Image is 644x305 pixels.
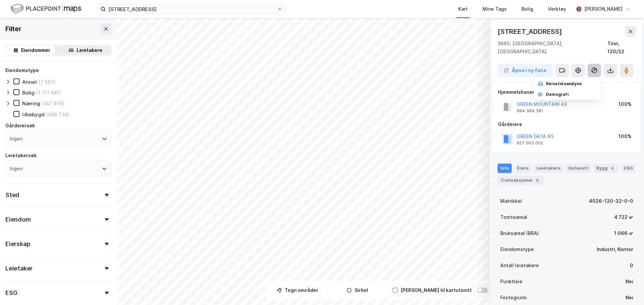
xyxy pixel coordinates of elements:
div: Sted [5,191,19,199]
div: Tomteareal [500,213,527,221]
div: Punktleie [500,278,522,286]
div: Tinn, 120/32 [607,40,636,56]
div: 827 063 002 [517,140,543,146]
div: Eiendomstype [500,245,534,253]
div: ESG [621,164,636,173]
div: Industri, Kontor [597,245,633,253]
div: [PERSON_NAME] [584,5,623,13]
div: Annet [22,79,37,85]
div: 100% [618,132,632,140]
div: Ingen [10,165,22,173]
div: Gårdeiere [498,120,636,128]
div: Bygg [594,164,618,173]
div: Transaksjoner [498,176,544,185]
div: Leietaker [5,264,33,272]
div: Demografi [546,92,568,97]
div: Info [498,164,512,173]
div: Eiendom [5,216,31,224]
div: (599 734) [46,111,70,118]
div: (7 597) [38,79,56,85]
div: 4 722 ㎡ [614,213,633,221]
div: 994 989 391 [517,108,543,114]
div: Næring [22,100,40,107]
div: Matrikkel [500,197,522,205]
div: 0 [630,261,633,269]
div: 100% [618,100,632,108]
div: Bolig [521,5,533,13]
div: Eiere [514,164,531,173]
div: Filter [5,23,21,34]
div: 4026-120-32-0-0 [589,197,633,205]
div: 3660, [GEOGRAPHIC_DATA], [GEOGRAPHIC_DATA] [498,40,607,56]
div: Bolig [22,89,35,96]
div: Kontrollprogram for chat [610,273,644,305]
div: Leietakere [534,164,563,173]
button: Sirkel [329,284,386,297]
div: Leietakersøk [5,151,37,160]
div: Festegrunn [500,294,526,302]
iframe: Chat Widget [610,273,644,305]
div: Datasett [566,164,591,173]
div: Ubebygd [22,111,45,118]
button: Åpne i ny fane [498,64,553,77]
div: 1 066 ㎡ [614,229,633,237]
div: ESG [5,289,17,297]
div: Eierskap [5,240,30,248]
div: Kart [458,5,468,13]
div: Leietakere [77,46,102,54]
div: Bruksareal (BRA) [500,229,539,237]
div: Reisetidsanalyse [546,81,582,86]
div: (1 711 581) [36,89,61,96]
div: 6 [534,177,541,184]
div: Eiendomstype [5,66,39,74]
div: Eiendommer [21,46,50,54]
div: (147 976) [42,100,65,107]
div: Ingen [10,135,22,143]
div: [PERSON_NAME] til kartutsnitt [401,286,472,294]
input: Søk på adresse, matrikkel, gårdeiere, leietakere eller personer [106,4,277,14]
div: 4 [609,165,616,172]
div: Verktøy [548,5,566,13]
div: Gårdeiersøk [5,122,35,130]
div: Hjemmelshaver [498,88,636,96]
div: Mine Tags [482,5,507,13]
img: logo.f888ab2527a4732fd821a326f86c7f29.svg [11,3,81,15]
div: [STREET_ADDRESS] [498,26,563,37]
div: Antall leietakere [500,261,539,269]
button: Tegn områder [269,284,326,297]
